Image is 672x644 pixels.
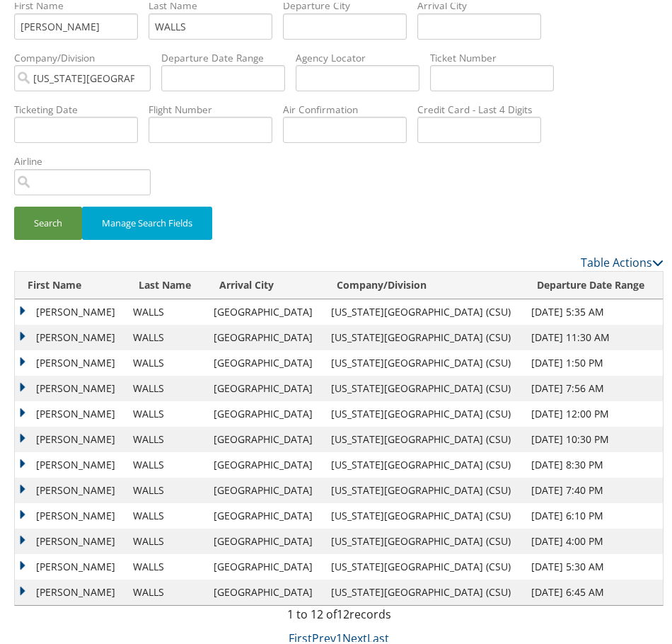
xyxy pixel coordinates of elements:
[207,475,324,500] td: [GEOGRAPHIC_DATA]
[342,628,367,643] a: Next
[524,398,663,424] td: [DATE] 12:00 PM
[524,449,663,475] td: [DATE] 8:30 PM
[15,322,126,347] td: [PERSON_NAME]
[15,449,126,475] td: [PERSON_NAME]
[296,48,430,62] label: Agency Locator
[15,551,126,577] td: [PERSON_NAME]
[336,628,342,643] a: 1
[207,526,324,551] td: [GEOGRAPHIC_DATA]
[207,373,324,398] td: [GEOGRAPHIC_DATA]
[207,297,324,322] td: [GEOGRAPHIC_DATA]
[207,398,324,424] td: [GEOGRAPHIC_DATA]
[289,628,312,643] a: First
[524,269,663,297] th: Departure Date Range: activate to sort column ascending
[324,424,525,449] td: [US_STATE][GEOGRAPHIC_DATA] (CSU)
[126,526,207,551] td: WALLS
[324,398,525,424] td: [US_STATE][GEOGRAPHIC_DATA] (CSU)
[324,269,525,297] th: Company/Division
[524,347,663,373] td: [DATE] 1:50 PM
[126,373,207,398] td: WALLS
[324,526,525,551] td: [US_STATE][GEOGRAPHIC_DATA] (CSU)
[126,297,207,322] td: WALLS
[15,297,126,322] td: [PERSON_NAME]
[126,551,207,577] td: WALLS
[207,449,324,475] td: [GEOGRAPHIC_DATA]
[14,151,161,166] label: Airline
[430,48,564,62] label: Ticket Number
[283,100,417,114] label: Air Confirmation
[82,204,212,237] button: Manage Search Fields
[524,424,663,449] td: [DATE] 10:30 PM
[14,603,664,627] div: 1 to 12 of records
[581,252,664,268] a: Table Actions
[207,424,324,449] td: [GEOGRAPHIC_DATA]
[417,100,552,114] label: Credit Card - Last 4 Digits
[207,269,324,297] th: Arrival City: activate to sort column ascending
[524,526,663,551] td: [DATE] 4:00 PM
[15,424,126,449] td: [PERSON_NAME]
[324,500,525,526] td: [US_STATE][GEOGRAPHIC_DATA] (CSU)
[126,577,207,602] td: WALLS
[15,347,126,373] td: [PERSON_NAME]
[126,449,207,475] td: WALLS
[126,500,207,526] td: WALLS
[15,398,126,424] td: [PERSON_NAME]
[14,100,149,114] label: Ticketing Date
[324,373,525,398] td: [US_STATE][GEOGRAPHIC_DATA] (CSU)
[207,551,324,577] td: [GEOGRAPHIC_DATA]
[324,449,525,475] td: [US_STATE][GEOGRAPHIC_DATA] (CSU)
[207,500,324,526] td: [GEOGRAPHIC_DATA]
[324,297,525,322] td: [US_STATE][GEOGRAPHIC_DATA] (CSU)
[15,577,126,602] td: [PERSON_NAME]
[324,347,525,373] td: [US_STATE][GEOGRAPHIC_DATA] (CSU)
[312,628,336,643] a: Prev
[14,48,161,62] label: Company/Division
[524,297,663,322] td: [DATE] 5:35 AM
[324,551,525,577] td: [US_STATE][GEOGRAPHIC_DATA] (CSU)
[126,322,207,347] td: WALLS
[15,269,126,297] th: First Name: activate to sort column ascending
[15,373,126,398] td: [PERSON_NAME]
[337,604,349,619] span: 12
[126,424,207,449] td: WALLS
[149,100,283,114] label: Flight Number
[126,475,207,500] td: WALLS
[15,475,126,500] td: [PERSON_NAME]
[324,577,525,602] td: [US_STATE][GEOGRAPHIC_DATA] (CSU)
[524,475,663,500] td: [DATE] 7:40 PM
[126,269,207,297] th: Last Name: activate to sort column ascending
[324,475,525,500] td: [US_STATE][GEOGRAPHIC_DATA] (CSU)
[126,398,207,424] td: WALLS
[367,628,389,643] a: Last
[524,551,663,577] td: [DATE] 5:30 AM
[161,48,296,62] label: Departure Date Range
[324,322,525,347] td: [US_STATE][GEOGRAPHIC_DATA] (CSU)
[15,500,126,526] td: [PERSON_NAME]
[207,347,324,373] td: [GEOGRAPHIC_DATA]
[15,526,126,551] td: [PERSON_NAME]
[126,347,207,373] td: WALLS
[207,577,324,602] td: [GEOGRAPHIC_DATA]
[524,373,663,398] td: [DATE] 7:56 AM
[524,577,663,602] td: [DATE] 6:45 AM
[14,204,82,237] button: Search
[524,500,663,526] td: [DATE] 6:10 PM
[524,322,663,347] td: [DATE] 11:30 AM
[207,322,324,347] td: [GEOGRAPHIC_DATA]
